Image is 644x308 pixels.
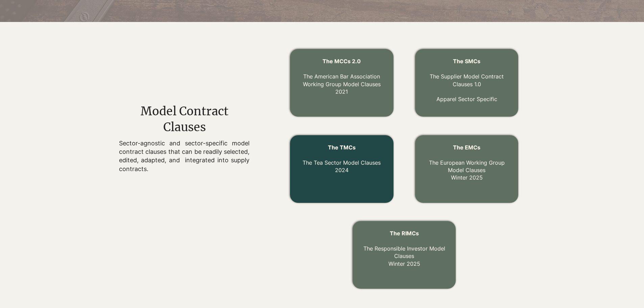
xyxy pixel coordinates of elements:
[453,58,480,65] a: The SMCs
[436,96,497,102] a: Apparel Sector Specific
[363,230,445,267] a: The RIMCs The Responsible Investor Model ClausesWinter 2025
[303,144,381,173] a: The TMCs The Tea Sector Model Clauses2024
[453,144,480,151] span: The EMCs
[141,104,229,135] span: Model Contract Clauses
[119,139,249,173] p: Sector-agnostic and sector-specific model contract clauses that can be readily selected, edited, ...
[323,58,361,65] span: The MCCs 2.0
[303,58,381,95] a: The MCCs 2.0 The American Bar Association Working Group Model Clauses2021
[429,144,505,181] a: The EMCs The European Working Group Model ClausesWinter 2025
[390,230,419,237] span: The RIMCs
[328,144,356,151] span: The TMCs
[430,73,504,87] a: The Supplier Model Contract Clauses 1.0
